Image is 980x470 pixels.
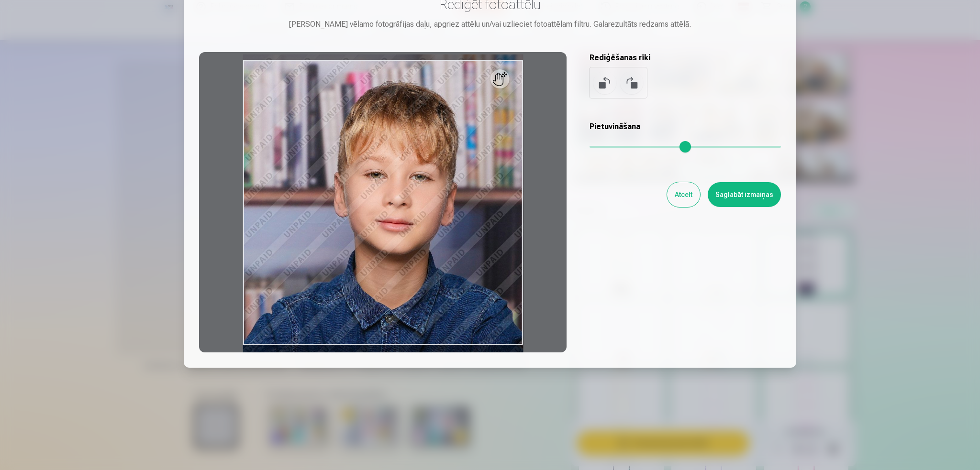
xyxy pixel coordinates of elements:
h5: Pietuvināšana [590,121,781,132]
h5: Rediģēšanas rīki [590,52,781,64]
button: Saglabāt izmaiņas [708,182,781,207]
button: Atcelt [667,182,700,207]
div: [PERSON_NAME] vēlamo fotogrāfijas daļu, apgriez attēlu un/vai uzlieciet fotoattēlam filtru. Galar... [199,19,781,30]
